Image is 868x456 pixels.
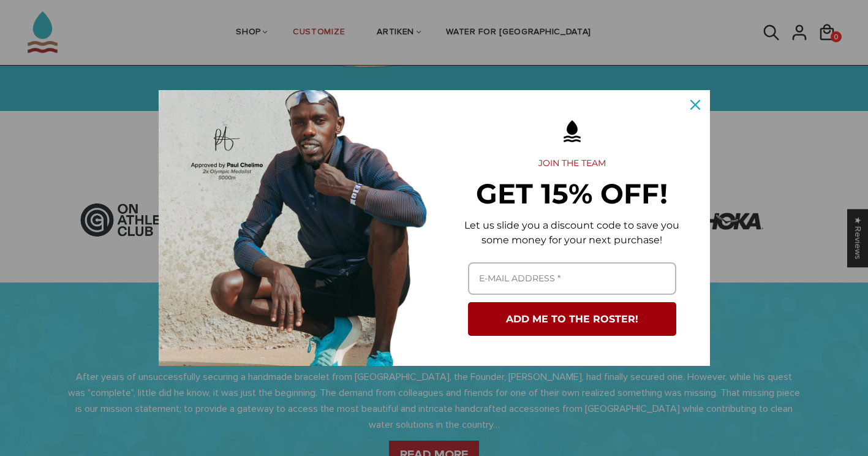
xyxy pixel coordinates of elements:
button: ADD ME TO THE ROSTER! [468,302,676,336]
svg: close icon [690,100,700,110]
input: Email field [468,262,676,295]
button: Close [681,90,710,120]
p: Let us slide you a discount code to save you some money for your next purchase! [454,218,690,248]
h2: JOIN THE TEAM [454,158,690,169]
strong: GET 15% OFF! [476,177,668,210]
